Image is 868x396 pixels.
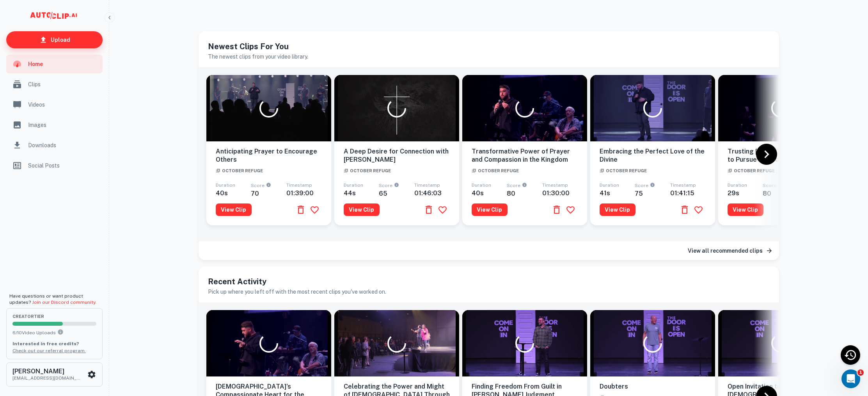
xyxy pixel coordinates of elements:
span: Score [251,183,286,190]
span: Timestamp [286,182,312,188]
span: Have questions or want product updates? [9,293,96,305]
h6: 01:46:03 [414,189,450,197]
span: Social Posts [28,161,98,170]
button: [PERSON_NAME][EMAIL_ADDRESS][DOMAIN_NAME] [6,362,103,387]
a: October Refuge [344,166,391,174]
a: Check out our referral program. [12,348,86,353]
div: An AI-calculated score on a clip's engagement potential, scored from 0 to 100. [392,183,399,190]
h6: 40 s [472,189,507,197]
span: Duration [344,182,363,188]
button: View Clip [728,203,763,216]
button: View Clip [344,203,380,216]
h6: 01:30:00 [542,189,578,197]
h6: A Deep Desire for Connection with [PERSON_NAME] [344,148,450,164]
a: Videos [6,95,103,114]
h6: 75 [635,190,670,197]
a: Downloads [6,136,103,155]
h5: Recent Activity [208,276,770,287]
a: Upload [6,31,103,48]
span: Home [28,60,98,68]
h6: 80 [507,190,542,197]
h6: View all recommended clips [688,246,763,255]
span: Timestamp [542,182,568,188]
iframe: Intercom live chat [841,369,860,388]
span: Duration [728,182,747,188]
a: Images [6,116,103,134]
a: Join our Discord community. [32,300,96,305]
h6: Embracing the Perfect Love of the Divine [600,148,706,164]
h6: Trusting [DEMOGRAPHIC_DATA] to Pursue and Softening Hearts [728,148,834,164]
a: October Refuge [728,166,775,174]
button: View Clip [216,203,252,216]
p: 6 / 10 Video Uploads [12,329,96,336]
span: Duration [600,182,619,188]
a: Home [6,55,103,73]
p: Interested in free credits? [12,340,96,347]
h6: The newest clips from your video library. [208,52,770,61]
h6: 65 [379,190,414,197]
button: View Clip [600,203,635,216]
a: October Refuge [216,166,263,174]
h6: 40 s [216,189,251,197]
div: An AI-calculated score on a clip's engagement potential, scored from 0 to 100. [520,183,527,190]
span: October Refuge [216,168,263,173]
span: Duration [216,182,235,188]
h6: 01:41:15 [670,189,706,197]
span: October Refuge [344,168,391,173]
p: [EMAIL_ADDRESS][DOMAIN_NAME] [12,375,83,382]
span: Duration [472,182,491,188]
span: October Refuge [472,168,519,173]
span: Videos [28,100,98,109]
span: October Refuge [600,168,647,173]
div: An AI-calculated score on a clip's engagement potential, scored from 0 to 100. [648,183,655,190]
p: Upload [51,36,70,44]
span: Score [507,183,542,190]
a: Clips [6,75,103,94]
h5: Newest Clips For You [208,41,770,52]
h6: 41 s [600,189,635,197]
span: Images [28,121,98,129]
button: View Clip [472,203,508,216]
span: Score [635,183,670,190]
a: October Refuge [600,166,647,174]
a: October Refuge [472,166,519,174]
span: Timestamp [414,182,440,188]
span: Clips [28,80,98,89]
button: creatorTier6/10Video UploadsYou can upload 10 videos per month on the creator tier. Upgrade to up... [6,308,103,359]
h6: Anticipating Prayer to Encourage Others [216,148,322,164]
h6: Pick up where you left off with the most recent clips you've worked on. [208,287,770,296]
h6: Transformative Power of Prayer and Compassion in the Kingdom [472,148,578,164]
h6: 29 s [728,189,763,197]
div: Recent Activity [841,345,860,365]
span: October Refuge [728,168,775,173]
a: Social Posts [6,156,103,175]
svg: You can upload 10 videos per month on the creator tier. Upgrade to upload more. [57,329,64,335]
h6: Doubters [600,383,706,391]
h6: [PERSON_NAME] [12,368,83,375]
span: 1 [857,369,864,376]
span: Score [379,183,414,190]
h6: 70 [251,190,286,197]
span: Downloads [28,141,98,150]
span: creator Tier [12,314,96,319]
span: Timestamp [670,182,696,188]
h6: 44 s [344,189,379,197]
div: An AI-calculated score on a clip's engagement potential, scored from 0 to 100. [264,183,271,190]
h6: 01:39:00 [286,189,322,197]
